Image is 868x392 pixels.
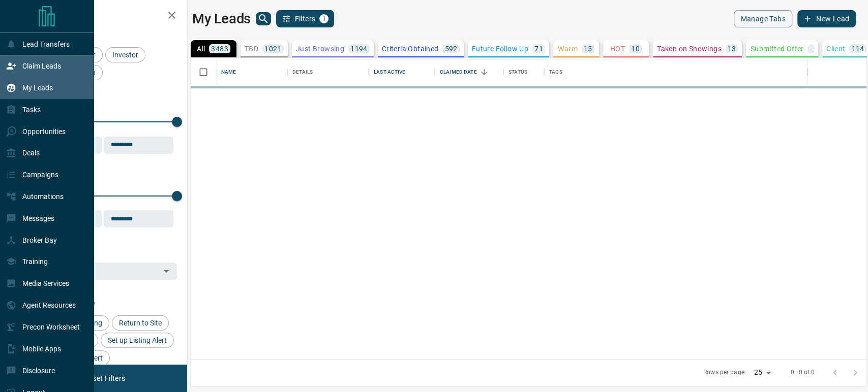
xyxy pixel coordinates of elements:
[112,315,169,331] div: Return to Site
[115,319,165,327] span: Return to Site
[797,10,856,27] button: New Lead
[584,45,592,52] p: 15
[734,10,792,27] button: Manage Tabs
[101,333,174,348] div: Set up Listing Alert
[369,58,435,86] div: Last Active
[292,58,313,86] div: Details
[104,336,170,344] span: Set up Listing Alert
[508,58,527,86] div: Status
[791,368,815,377] p: 0–0 of 0
[192,11,251,27] h1: My Leads
[610,45,625,52] p: HOT
[287,58,369,86] div: Details
[264,45,282,52] p: 1021
[221,58,236,86] div: Name
[750,45,803,52] p: Submitted Offer
[374,58,405,86] div: Last Active
[109,51,142,59] span: Investor
[657,45,722,52] p: Taken on Showings
[211,45,228,52] p: 3483
[549,58,562,86] div: Tags
[544,58,807,86] div: Tags
[350,45,368,52] p: 1194
[440,58,477,86] div: Claimed Date
[703,368,746,377] p: Rows per page:
[631,45,640,52] p: 10
[477,65,491,79] button: Sort
[558,45,578,52] p: Warm
[245,45,258,52] p: TBD
[435,58,503,86] div: Claimed Date
[77,370,132,387] button: Reset Filters
[444,45,457,52] p: 592
[728,45,736,52] p: 13
[159,264,173,278] button: Open
[826,45,845,52] p: Client
[105,47,145,62] div: Investor
[197,45,205,52] p: All
[851,45,864,52] p: 114
[216,58,287,86] div: Name
[256,12,271,25] button: search button
[33,10,177,22] h2: Filters
[382,45,439,52] p: Criteria Obtained
[810,45,812,52] p: -
[320,15,327,22] span: 1
[750,365,774,380] div: 25
[296,45,344,52] p: Just Browsing
[503,58,544,86] div: Status
[472,45,528,52] p: Future Follow Up
[534,45,543,52] p: 71
[276,10,335,27] button: Filters1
